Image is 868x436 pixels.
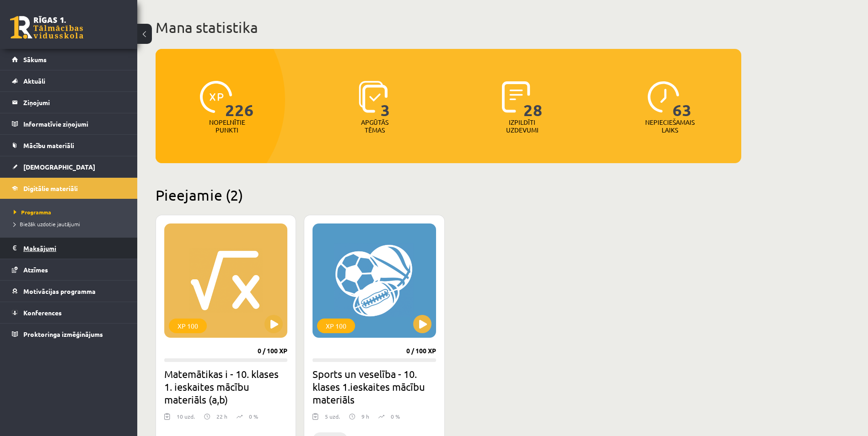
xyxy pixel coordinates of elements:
p: 22 h [216,412,227,420]
div: XP 100 [169,319,207,333]
a: Mācību materiāli [12,135,126,156]
p: 0 % [391,412,400,420]
span: Proktoringa izmēģinājums [23,330,103,338]
a: Digitālie materiāli [12,178,126,199]
a: Informatīvie ziņojumi [12,113,126,134]
a: Aktuāli [12,70,126,91]
h2: Pieejamie (2) [156,186,741,204]
img: icon-learned-topics-4a711ccc23c960034f471b6e78daf4a3bad4a20eaf4de84257b87e66633f6470.svg [359,81,388,113]
div: 10 uzd. [177,412,195,426]
legend: Maksājumi [23,238,126,259]
span: Motivācijas programma [23,287,96,295]
span: 63 [673,81,692,118]
img: icon-completed-tasks-ad58ae20a441b2904462921112bc710f1caf180af7a3daa7317a5a94f2d26646.svg [502,81,530,113]
span: Aktuāli [23,77,45,85]
a: [DEMOGRAPHIC_DATA] [12,156,126,177]
legend: Informatīvie ziņojumi [23,113,126,134]
a: Maksājumi [12,238,126,259]
span: 226 [225,81,254,118]
span: Programma [14,208,51,216]
a: Proktoringa izmēģinājums [12,324,126,345]
img: icon-clock-7be60019b62300814b6bd22b8e044499b485619524d84068768e800edab66f18.svg [647,81,679,113]
div: XP 100 [317,319,355,333]
span: Sākums [23,55,47,64]
a: Konferences [12,302,126,323]
a: Biežāk uzdotie jautājumi [14,220,128,228]
p: Nopelnītie punkti [209,118,245,134]
span: Atzīmes [23,266,48,274]
span: Biežāk uzdotie jautājumi [14,220,80,228]
h1: Mana statistika [156,18,741,37]
p: Izpildīti uzdevumi [504,118,540,134]
p: Nepieciešamais laiks [645,118,695,134]
h2: Matemātikas i - 10. klases 1. ieskaites mācību materiāls (a,b) [164,367,287,406]
span: Mācību materiāli [23,141,74,149]
p: 0 % [249,412,258,420]
a: Motivācijas programma [12,281,126,302]
span: [DEMOGRAPHIC_DATA] [23,163,95,171]
div: 5 uzd. [325,412,340,426]
img: icon-xp-0682a9bc20223a9ccc6f5883a126b849a74cddfe5390d2b41b4391c66f2066e7.svg [200,81,232,113]
a: Rīgas 1. Tālmācības vidusskola [10,16,83,39]
p: Apgūtās tēmas [357,118,393,134]
p: 9 h [361,412,369,420]
a: Ziņojumi [12,92,126,113]
span: 28 [523,81,543,118]
legend: Ziņojumi [23,92,126,113]
span: Digitālie materiāli [23,184,78,192]
a: Sākums [12,49,126,70]
a: Atzīmes [12,259,126,280]
span: Konferences [23,308,62,317]
h2: Sports un veselība - 10. klases 1.ieskaites mācību materiāls [313,367,436,406]
a: Programma [14,208,128,216]
span: 3 [381,81,390,118]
